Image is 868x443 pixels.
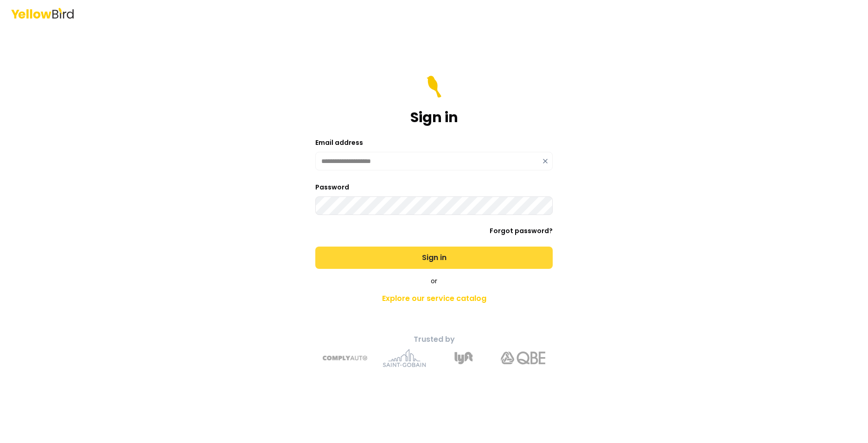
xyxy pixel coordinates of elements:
p: Trusted by [271,334,597,345]
label: Password [315,182,349,192]
a: Explore our service catalog [271,289,597,308]
a: Forgot password? [490,226,553,235]
button: Sign in [315,247,553,269]
h1: Sign in [410,109,458,126]
label: Email address [315,138,363,147]
span: or [431,276,437,286]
